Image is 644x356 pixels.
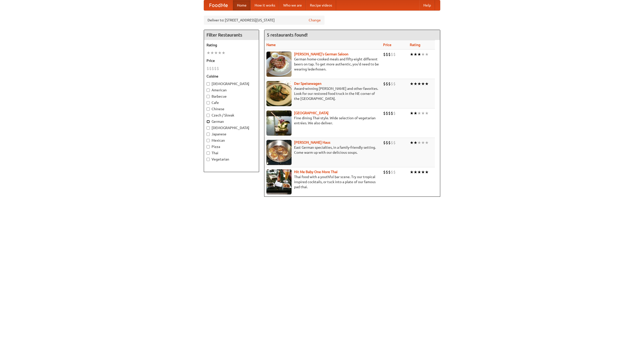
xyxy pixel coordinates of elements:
li: ★ [417,140,421,145]
li: $ [209,66,212,71]
input: Cafe [207,101,210,104]
li: $ [383,81,386,87]
li: ★ [425,110,429,116]
li: $ [391,110,393,116]
li: ★ [207,50,210,56]
li: $ [207,66,209,71]
input: German [207,120,210,123]
li: ★ [414,140,417,145]
input: Thai [207,151,210,155]
li: $ [386,140,388,145]
label: Czech / Slovak [207,113,256,118]
li: $ [383,110,386,116]
label: Japanese [207,132,256,137]
label: Vegetarian [207,157,256,162]
h5: Cuisine [207,74,256,79]
a: [PERSON_NAME]'s German Saloon [294,52,348,56]
li: ★ [421,140,425,145]
li: $ [393,52,396,57]
h5: Rating [207,43,256,48]
input: American [207,89,210,92]
li: $ [386,52,388,57]
label: Thai [207,150,256,155]
label: Chinese [207,106,256,111]
label: German [207,119,256,124]
input: Chinese [207,107,210,111]
a: Who we are [279,0,306,10]
label: [DEMOGRAPHIC_DATA] [207,125,256,130]
li: $ [391,140,393,145]
li: $ [212,66,214,71]
input: Japanese [207,133,210,136]
a: Rating [410,43,420,47]
li: ★ [425,140,429,145]
li: ★ [410,140,414,145]
label: [DEMOGRAPHIC_DATA] [207,81,256,86]
input: Pizza [207,145,210,148]
li: ★ [417,169,421,175]
li: ★ [421,169,425,175]
div: Deliver to: [STREET_ADDRESS][US_STATE] [204,16,325,25]
li: $ [393,169,396,175]
p: German home-cooked meals and fifty-eight different beers on tap. To get more authentic, you'd nee... [266,57,379,72]
li: ★ [425,52,429,57]
li: ★ [417,110,421,116]
input: Vegetarian [207,158,210,161]
a: Name [266,43,276,47]
p: Fine dining Thai-style. Wide selection of vegetarian entrées. We also deliver. [266,115,379,126]
li: $ [393,140,396,145]
label: Cafe [207,100,256,105]
li: ★ [410,169,414,175]
p: Thai food with a youthful bar scene. Try our tropical inspired cocktails, or tuck into a plate of... [266,174,379,189]
input: [DEMOGRAPHIC_DATA] [207,126,210,130]
li: $ [383,169,386,175]
img: speisewagen.jpg [266,81,292,106]
img: kohlhaus.jpg [266,140,292,165]
li: ★ [414,169,417,175]
li: $ [388,81,391,87]
li: ★ [414,52,417,57]
a: Hit Me Baby One More Thai [294,170,338,174]
a: [PERSON_NAME] Haus [294,140,330,144]
img: babythai.jpg [266,169,292,194]
li: ★ [425,81,429,87]
li: ★ [421,52,425,57]
label: American [207,88,256,93]
a: How it works [251,0,279,10]
a: Price [383,43,391,47]
li: ★ [421,110,425,116]
li: ★ [414,110,417,116]
li: $ [393,81,396,87]
li: ★ [425,169,429,175]
input: [DEMOGRAPHIC_DATA] [207,82,210,86]
li: $ [391,81,393,87]
label: Barbecue [207,94,256,99]
input: Mexican [207,139,210,142]
p: Award-winning [PERSON_NAME] and other favorites. Look for our restored food truck in the NE corne... [266,86,379,101]
li: $ [391,52,393,57]
li: $ [388,169,391,175]
li: ★ [417,81,421,87]
li: ★ [421,81,425,87]
li: ★ [218,50,222,56]
a: FoodMe [204,0,233,10]
li: $ [383,140,386,145]
li: ★ [222,50,225,56]
li: ★ [410,52,414,57]
label: Pizza [207,144,256,149]
li: $ [388,110,391,116]
img: satay.jpg [266,110,292,136]
h4: Filter Restaurants [204,30,259,40]
a: Change [309,18,321,23]
b: [GEOGRAPHIC_DATA] [294,111,329,115]
a: Der Speisewagen [294,82,321,86]
a: Recipe videos [306,0,336,10]
li: $ [386,81,388,87]
li: $ [391,169,393,175]
li: ★ [414,81,417,87]
li: ★ [210,50,214,56]
h5: Price [207,58,256,63]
